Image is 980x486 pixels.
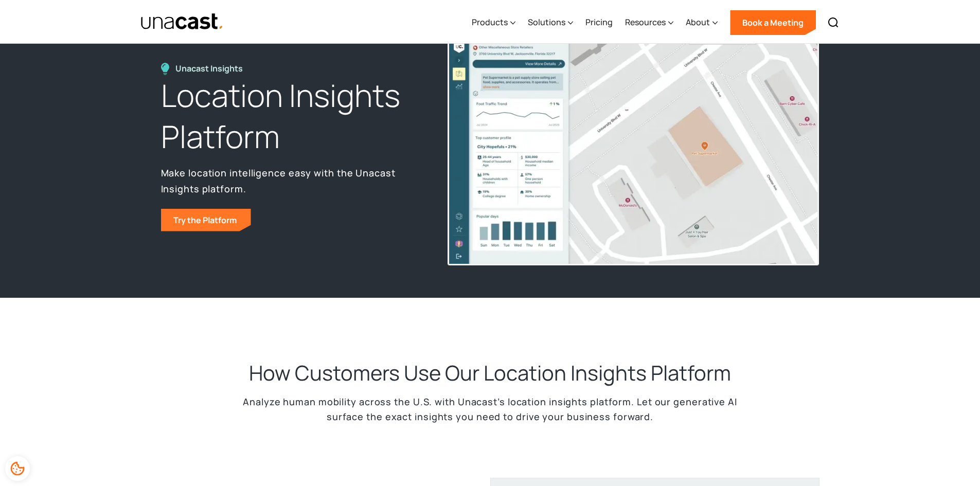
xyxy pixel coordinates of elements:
div: Products [472,16,508,28]
div: Products [472,2,515,44]
div: Resources [625,16,666,28]
img: Unacast text logo [140,13,224,31]
div: Resources [625,2,673,44]
div: Unacast Insights [175,63,248,75]
img: Search icon [827,16,840,29]
p: Analyze human mobility across the U.S. with Unacast’s location insights platform. Let our generat... [233,394,747,424]
div: About [686,16,710,28]
img: Location Insights Platform icon [161,63,169,75]
p: Make location intelligence easy with the Unacast Insights platform. [161,165,424,196]
div: Solutions [528,2,573,44]
a: Pricing [585,2,613,44]
h2: How Customers Use Our Location Insights Platform [249,359,731,386]
a: home [140,13,224,31]
div: About [686,2,718,44]
a: Book a Meeting [730,10,816,35]
div: Cookie Preferences [5,456,30,481]
a: Try the Platform [161,209,251,231]
h1: Location Insights Platform [161,75,424,157]
div: Solutions [528,16,565,28]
